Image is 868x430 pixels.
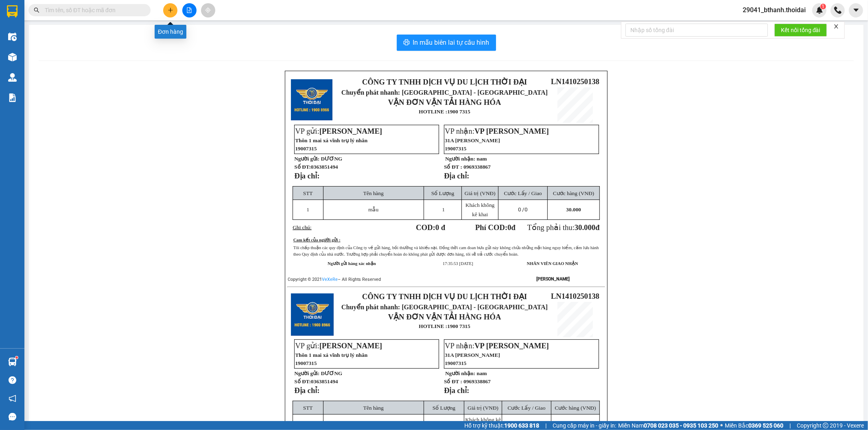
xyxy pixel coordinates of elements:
span: In mẫu biên lai tự cấu hình [413,37,490,48]
span: nam [477,370,487,376]
strong: Số ĐT : [444,378,462,384]
span: 17:35:53 [DATE] [443,261,473,266]
span: 0363851494 [311,164,338,170]
span: 19007315 [445,146,466,152]
span: Thôn 1 mai xá vĩnh trụ lý nhân [295,352,367,358]
span: question-circle [9,376,16,384]
span: DƯƠNG [321,156,343,162]
img: warehouse-icon [8,33,17,41]
button: aim [201,3,215,17]
span: 0 [507,223,511,232]
span: Hỗ trợ kỹ thuật: [464,421,539,430]
span: 1 [442,206,445,213]
span: [PERSON_NAME] [319,341,382,350]
span: 0969338867 [464,164,491,170]
strong: CÔNG TY TNHH DỊCH VỤ DU LỊCH THỜI ĐẠI [362,78,527,86]
span: Tên hàng [363,405,384,411]
span: 19007315 [445,360,466,366]
span: 0 đ [435,223,445,232]
span: | [545,421,547,430]
u: Cam kết của người gửi : [293,238,341,242]
span: Miền Nam [618,421,718,430]
span: VP gửi: [295,127,382,135]
img: warehouse-icon [8,53,17,61]
span: mẫu [368,206,378,213]
span: [PERSON_NAME] [319,127,382,135]
img: logo [291,293,334,336]
strong: CÔNG TY TNHH DỊCH VỤ DU LỊCH THỜI ĐẠI [362,292,527,301]
strong: Người nhận: [445,370,475,376]
span: 31A [PERSON_NAME] [445,137,500,143]
img: phone-icon [834,7,842,14]
span: 30.000 [575,223,595,232]
span: close [833,24,839,29]
span: Cước Lấy / Giao [507,405,545,411]
span: 0363851494 [311,378,338,384]
button: Kết nối tổng đài [774,24,827,37]
strong: 1900 7315 [447,323,470,329]
span: 0 / [518,206,528,213]
span: Chuyển phát nhanh: [GEOGRAPHIC_DATA] - [GEOGRAPHIC_DATA] [341,89,548,96]
strong: Phí COD: đ [475,223,516,232]
span: 0 [525,206,528,213]
strong: COD: [416,223,445,232]
span: Tôi chấp thuận các quy định của Công ty về gửi hàng, bồi thường và khiếu nại. Đồng thời cam đoan ... [293,245,599,256]
strong: VẬN ĐƠN VẬN TẢI HÀNG HÓA [388,313,501,321]
span: VP [PERSON_NAME] [474,341,549,350]
strong: NHÂN VIÊN GIAO NHẬN [527,261,578,266]
span: 29041_bthanh.thoidai [736,5,812,15]
span: message [9,413,16,421]
strong: Người gửi: [294,156,319,162]
strong: Người nhận: [445,156,475,162]
sup: 1 [820,4,826,9]
img: logo [291,79,332,121]
span: Cung cấp máy in - giấy in: [553,421,616,430]
button: plus [163,3,177,17]
span: LN1410250138 [551,77,599,86]
strong: Người gửi: [294,370,319,376]
strong: HOTLINE : [419,109,447,115]
span: Ghi chú: [293,224,311,230]
span: aim [205,7,211,13]
span: 30.000 [566,206,581,213]
img: icon-new-feature [816,7,823,14]
strong: 0708 023 035 - 0935 103 250 [644,422,718,429]
sup: 1 [15,356,18,359]
span: ⚪️ [720,424,723,427]
span: Cước hàng (VNĐ) [553,190,594,196]
span: printer [403,39,410,47]
span: Thôn 1 mai xá vĩnh trụ lý nhân [295,137,367,143]
span: Tổng phải thu: [527,223,600,232]
strong: 1900 7315 [447,109,470,115]
span: 19007315 [295,146,317,152]
img: warehouse-icon [8,73,17,82]
span: STT [303,190,313,196]
strong: Số ĐT : [444,164,462,170]
span: plus [168,7,173,13]
strong: Địa chỉ: [294,386,319,395]
span: 19007315 [295,360,317,366]
span: | [789,421,791,430]
span: đ [595,223,599,232]
span: VP nhận: [445,127,549,135]
span: Giá trị (VNĐ) [465,190,496,196]
img: solution-icon [8,93,17,102]
span: Tên hàng [363,190,384,196]
span: LN1410250138 [551,292,599,300]
strong: Địa chỉ: [444,386,469,395]
span: nam [477,156,487,162]
strong: VẬN ĐƠN VẬN TẢI HÀNG HÓA [388,98,501,106]
span: VP gửi: [295,341,382,350]
span: 31A [PERSON_NAME] [445,352,500,358]
span: notification [9,395,16,402]
span: 1 [822,4,824,9]
span: 0969338867 [464,378,491,384]
span: Khách không kê khai [466,202,494,217]
a: VeXeRe [322,277,338,282]
span: copyright [823,423,829,428]
input: Nhập số tổng đài [625,24,768,37]
button: printerIn mẫu biên lai tự cấu hình [397,35,496,51]
span: STT [303,405,313,411]
button: caret-down [849,3,863,17]
span: VP nhận: [445,341,549,350]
